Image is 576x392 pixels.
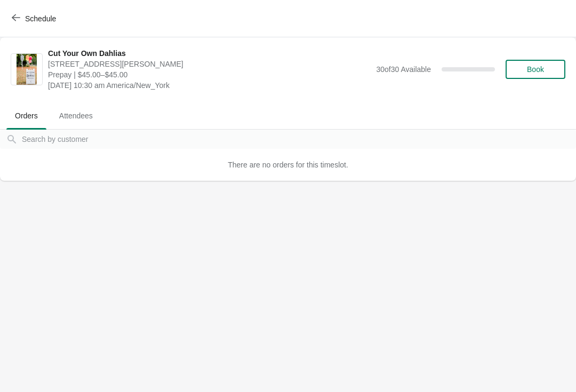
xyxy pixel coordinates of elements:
[527,65,544,74] span: Book
[48,59,371,69] span: [STREET_ADDRESS][PERSON_NAME]
[48,48,371,59] span: Cut Your Own Dahlias
[228,161,348,169] span: There are no orders for this timeslot.
[48,69,371,80] span: Prepay | $45.00–$45.00
[17,54,37,85] img: Cut Your Own Dahlias
[5,9,65,28] button: Schedule
[48,80,371,91] span: [DATE] 10:30 am America/New_York
[6,106,46,125] span: Orders
[506,60,565,79] button: Book
[376,65,431,74] span: 30 of 30 Available
[21,130,576,149] input: Search by customer
[25,14,56,23] span: Schedule
[51,106,101,125] span: Attendees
